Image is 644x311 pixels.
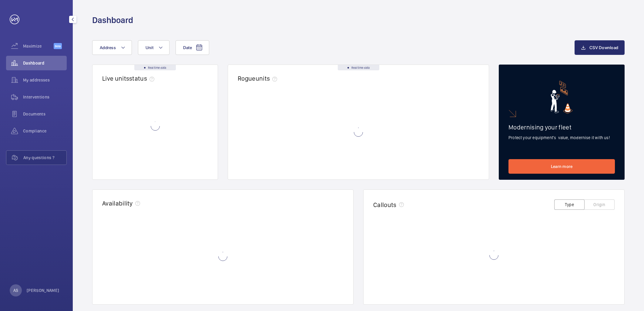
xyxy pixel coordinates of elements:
[508,159,615,174] a: Learn more
[13,287,18,293] p: AS
[23,43,54,49] span: Maximize
[23,155,66,161] span: Any questions ?
[146,45,153,50] span: Unit
[373,201,397,209] h2: Callouts
[27,287,59,293] p: [PERSON_NAME]
[238,75,280,82] h2: Rogue
[54,43,62,49] span: Beta
[584,199,615,210] button: Origin
[183,45,192,50] span: Date
[134,65,176,70] div: Real time data
[102,75,157,82] h2: Live units
[100,45,116,50] span: Address
[23,77,67,83] span: My addresses
[23,60,67,66] span: Dashboard
[92,15,133,26] h1: Dashboard
[256,75,280,82] span: units
[575,40,625,55] button: CSV Download
[554,199,585,210] button: Type
[23,128,67,134] span: Compliance
[176,40,209,55] button: Date
[102,199,133,207] h2: Availability
[551,81,573,114] img: marketing-card.svg
[129,75,157,82] span: status
[23,111,67,117] span: Documents
[508,123,615,131] h2: Modernising your fleet
[23,94,67,100] span: Interventions
[508,135,615,141] p: Protect your equipment's value, modernise it with us!
[92,40,132,55] button: Address
[589,45,618,50] span: CSV Download
[138,40,169,55] button: Unit
[338,65,379,70] div: Real time data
